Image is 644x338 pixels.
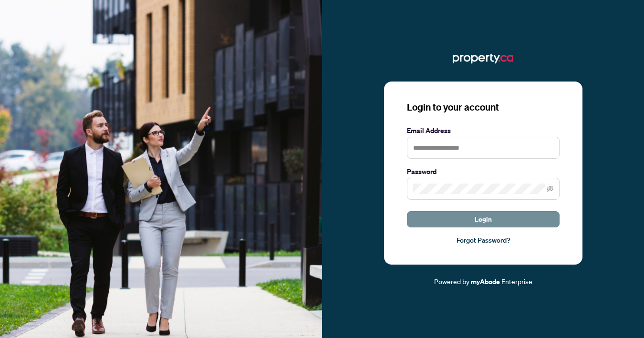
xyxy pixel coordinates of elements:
[407,166,560,177] label: Password
[434,277,469,286] span: Powered by
[407,211,560,227] button: Login
[501,277,532,286] span: Enterprise
[471,277,500,287] a: myAbode
[407,101,560,114] h3: Login to your account
[453,51,513,66] img: ma-logo
[407,125,560,136] label: Email Address
[407,235,560,246] a: Forgot Password?
[475,212,492,227] span: Login
[547,185,553,192] span: eye-invisible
